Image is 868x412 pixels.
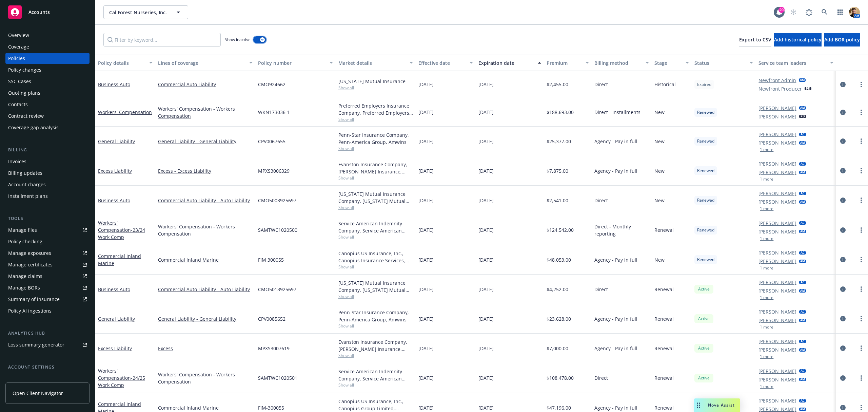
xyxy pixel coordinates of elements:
span: New [654,256,665,263]
div: Status [694,59,746,67]
span: MPXS3006329 [258,167,290,174]
a: Report a Bug [802,5,816,19]
span: Direct - Installments [594,109,640,116]
a: General Liability [98,138,135,145]
div: [US_STATE] Mutual Insurance Company, [US_STATE] Mutual Insurance [338,190,413,205]
a: [PERSON_NAME] [758,105,796,112]
div: Installment plans [8,191,48,202]
span: CMO924662 [258,81,285,88]
span: $25,377.00 [547,138,571,145]
div: Manage exposures [8,248,51,259]
div: 20 [778,7,785,13]
div: Policies [8,53,25,64]
a: more [857,226,865,234]
div: Tools [5,215,90,222]
button: Cal Forest Nurseries, Inc. [103,5,188,19]
a: circleInformation [839,80,847,89]
a: circleInformation [839,285,847,293]
a: circleInformation [839,226,847,234]
div: Stage [654,59,682,67]
a: [PERSON_NAME] [758,338,796,345]
span: [DATE] [478,167,494,174]
span: FIM 300055 [258,256,284,263]
span: Agency - Pay in full [594,167,637,174]
span: Renewal [654,374,674,381]
span: Renewed [697,257,714,263]
a: [PERSON_NAME] [758,139,796,146]
div: Service American Indemnity Company, Service American Indemnity Company, Method Insurance Services [338,220,413,234]
div: [US_STATE] Mutual Insurance [338,78,413,85]
a: Service team [5,373,90,384]
span: [DATE] [478,315,494,322]
div: Canopius US Insurance, Inc., Canopius Insurance Services, Amwins [338,250,413,264]
a: Business Auto [98,197,130,204]
button: Expiration date [476,55,544,71]
span: [DATE] [478,81,494,88]
span: - 24/25 Work Comp [98,375,145,388]
span: $4,252.00 [547,286,568,293]
span: Show inactive [225,37,251,42]
span: Historical [654,81,676,88]
span: New [654,109,665,116]
a: SSC Cases [5,76,90,87]
a: [PERSON_NAME] [758,131,796,138]
span: New [654,197,665,204]
a: more [857,285,865,293]
a: Overview [5,30,90,41]
div: Market details [338,59,406,67]
a: [PERSON_NAME] [758,287,796,294]
span: Show all [338,205,413,210]
span: - 23/24 Work Comp [98,227,145,240]
div: SSC Cases [8,76,31,87]
span: Direct [594,81,608,88]
span: CPV0067655 [258,138,285,145]
button: Add historical policy [774,33,822,46]
div: Billing method [594,59,642,67]
a: Policy checking [5,236,90,247]
input: Filter by keyword... [103,33,221,46]
span: $124,542.00 [547,226,574,233]
button: Status [692,55,756,71]
span: [DATE] [478,226,494,233]
a: General Liability - General Liability [158,138,253,145]
span: [DATE] [478,404,494,411]
div: Evanston Insurance Company, [PERSON_NAME] Insurance, Amwins [338,338,413,353]
span: Active [697,345,711,351]
button: Premium [544,55,592,71]
div: Service team leaders [758,59,826,67]
span: Renewed [697,109,714,115]
a: Workers' Compensation - Workers Compensation [158,223,253,237]
a: circleInformation [839,256,847,264]
a: Policy AI ingestions [5,305,90,316]
button: Service team leaders [756,55,836,71]
a: Invoices [5,156,90,167]
a: Policies [5,53,90,64]
button: 1 more [760,148,773,152]
div: Canopius US Insurance, Inc., Canopius Group Limited, Amwins [338,398,413,412]
a: circleInformation [839,374,847,382]
span: Show all [338,85,413,91]
a: Start snowing [787,5,800,19]
button: Add BOR policy [824,33,860,46]
span: $188,693.00 [547,109,574,116]
div: Evanston Insurance Company, [PERSON_NAME] Insurance, Amwins [338,161,413,175]
button: Policy details [95,55,155,71]
a: Newfront Admin [758,77,796,84]
a: Workers' Compensation - Workers Compensation [158,371,253,385]
a: Excess Liability [98,168,132,174]
span: [DATE] [418,109,434,116]
span: Show all [338,175,413,181]
a: circleInformation [839,404,847,412]
a: [PERSON_NAME] [758,160,796,167]
span: New [654,167,665,174]
span: Direct - Monthly reporting [594,223,649,237]
span: Export to CSV [739,36,771,43]
a: Commercial Inland Marine [158,256,253,263]
div: Quoting plans [8,88,40,98]
div: Overview [8,30,29,41]
button: 1 more [760,385,773,389]
span: [DATE] [418,315,434,322]
a: more [857,196,865,204]
span: [DATE] [478,345,494,352]
a: Contract review [5,111,90,121]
